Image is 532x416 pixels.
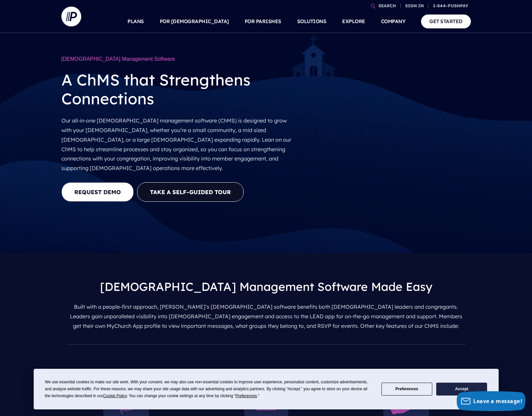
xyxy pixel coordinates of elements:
span: Preferences [235,394,257,398]
a: COMPANY [381,10,406,33]
button: Accept [436,383,487,396]
button: Take a Self-guided Tour [137,182,244,202]
a: EXPLORE [342,10,365,33]
p: Built with a people-first approach, [PERSON_NAME]’s [DEMOGRAPHIC_DATA] software benefits both [DE... [67,299,466,333]
a: SOLUTIONS [297,10,327,33]
h1: [DEMOGRAPHIC_DATA] Management Software [61,53,296,65]
h2: A ChMS that Strengthens Connections [61,65,296,113]
div: Cookie Consent Prompt [34,369,499,409]
span: Cookie Policy [103,394,127,398]
div: We use essential cookies to make our site work. With your consent, we may also use non-essential ... [45,379,373,399]
h3: [DEMOGRAPHIC_DATA] Management Software Made Easy [67,274,466,300]
button: Preferences [381,383,432,396]
span: Leave a message! [473,398,522,405]
a: PLANS [127,10,144,33]
a: FOR [DEMOGRAPHIC_DATA] [160,10,229,33]
button: Leave a message! [457,391,525,411]
p: Our all-in-one [DEMOGRAPHIC_DATA] management software (ChMS) is designed to grow with your [DEMOG... [61,113,296,176]
a: FOR PARISHES [245,10,281,33]
a: REQUEST DEMO [61,182,134,202]
a: GET STARTED [421,15,471,28]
